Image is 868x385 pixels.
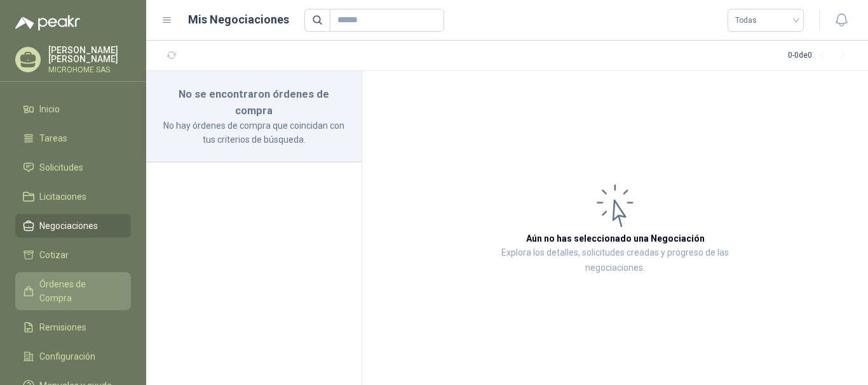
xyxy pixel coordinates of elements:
a: Configuración [15,344,131,369]
p: MICROHOME SAS [48,66,131,74]
a: Solicitudes [15,155,131,179]
img: Logo peakr [15,15,80,30]
a: Cotizar [15,243,131,267]
a: Órdenes de Compra [15,272,131,310]
span: Cotizar [39,248,69,262]
p: Explora los detalles, solicitudes creadas y progreso de las negociaciones. [489,245,741,276]
a: Negociaciones [15,214,131,238]
span: Remisiones [39,320,86,334]
h3: Aún no has seleccionado una Negociación [526,232,705,245]
span: Todas [735,11,796,30]
span: Negociaciones [39,219,98,233]
span: Solicitudes [39,160,83,174]
h3: No se encontraron órdenes de compra [161,86,346,119]
span: Órdenes de Compra [39,277,119,305]
a: Tareas [15,126,131,150]
span: Inicio [39,102,60,116]
span: Tareas [39,131,67,145]
p: No hay órdenes de compra que coincidan con tus criterios de búsqueda. [161,119,346,147]
span: Configuración [39,349,95,363]
a: Inicio [15,97,131,121]
p: [PERSON_NAME] [PERSON_NAME] [48,46,131,63]
a: Licitaciones [15,185,131,209]
div: 0 - 0 de 0 [788,46,853,66]
span: Licitaciones [39,190,86,204]
h1: Mis Negociaciones [188,11,289,29]
a: Remisiones [15,315,131,339]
